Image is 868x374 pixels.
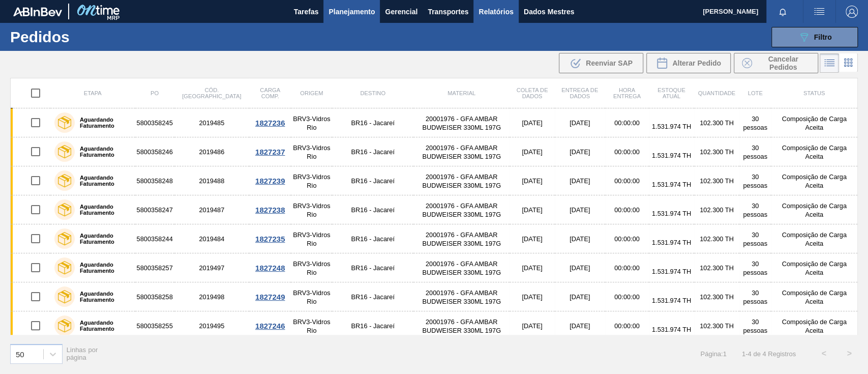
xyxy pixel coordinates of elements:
font: BRV3-Vidros Rio [293,231,331,247]
button: Filtro [771,27,858,47]
font: Cancelar Pedidos [768,55,798,71]
font: BRV3-Vidros Rio [293,144,331,160]
font: 2019486 [199,148,224,156]
font: Status [803,90,825,96]
font: 1827248 [255,264,285,272]
font: 00:00:00 [614,177,640,185]
font: BR16 - Jacareí [351,293,394,301]
font: Página [700,350,721,358]
img: TNhmsLtSVTkK8tSr43FrP2fwEKptu5GPRR3wAAAABJRU5ErkJggg== [13,7,62,16]
font: 20001976 - GFA AMBAR BUDWEISER 330ML 197G [422,202,501,218]
font: BRV3-Vidros Rio [293,289,331,305]
font: [DATE] [570,264,590,272]
font: 1.531.974 TH [652,123,691,130]
font: 00:00:00 [614,235,640,243]
font: Reenviar SAP [586,59,633,67]
font: 1.531.974 TH [652,326,691,333]
div: Cancelar Pedidos em Massa [734,53,818,73]
font: BR16 - Jacareí [351,148,394,156]
font: 5800358248 [137,177,173,185]
font: Hora Entrega [613,87,641,99]
div: Reenviar SAP [559,53,643,73]
font: 1827236 [255,119,285,127]
font: Aguardando Faturamento [80,146,114,158]
font: Composição de Carga Aceita [782,173,846,189]
a: Aguardando Faturamento58003582582019498BRV3-Vidros RioBR16 - Jacareí20001976 - GFA AMBAR BUDWEISE... [11,282,858,311]
font: [DATE] [570,322,590,330]
font: 2019485 [199,119,224,127]
font: BRV3-Vidros Rio [293,318,331,334]
font: 1827246 [255,322,285,330]
font: Registros [768,350,796,358]
font: [DATE] [522,235,542,243]
font: Quantidade [698,90,735,96]
font: 30 pessoas [743,115,767,131]
font: 1.531.974 TH [652,239,691,246]
img: Sair [846,6,858,18]
a: Aguardando Faturamento58003582442019484BRV3-Vidros RioBR16 - Jacareí20001976 - GFA AMBAR BUDWEISE... [11,224,858,253]
font: [DATE] [570,177,590,185]
font: BR16 - Jacareí [351,235,394,243]
font: 20001976 - GFA AMBAR BUDWEISER 330ML 197G [422,260,501,276]
font: Carga Comp. [260,87,280,99]
font: Aguardando Faturamento [80,117,114,129]
font: 1.531.974 TH [652,268,691,275]
font: 5800358257 [137,264,173,272]
font: 4 [747,350,751,358]
font: [DATE] [522,293,542,301]
font: BR16 - Jacareí [351,177,394,185]
font: 50 [16,350,24,358]
font: 20001976 - GFA AMBAR BUDWEISER 330ML 197G [422,115,501,131]
button: Notificações [766,5,799,19]
font: BRV3-Vidros Rio [293,202,331,218]
font: 5800358247 [137,206,173,214]
font: Composição de Carga Aceita [782,318,846,334]
font: 102.300 TH [700,119,734,127]
font: [DATE] [522,264,542,272]
font: Aguardando Faturamento [80,262,114,274]
a: Aguardando Faturamento58003582552019495BRV3-Vidros RioBR16 - Jacareí20001976 - GFA AMBAR BUDWEISE... [11,311,858,340]
font: 102.300 TH [700,293,734,301]
font: Tarefas [294,8,319,16]
font: - [745,350,747,358]
font: 00:00:00 [614,322,640,330]
font: [DATE] [570,148,590,156]
font: BRV3-Vidros Rio [293,115,331,131]
font: PO [151,90,159,96]
font: 1.531.974 TH [652,152,691,159]
font: Coleta de dados [517,87,548,99]
font: Entrega de dados [561,87,598,99]
font: [DATE] [522,148,542,156]
font: 30 pessoas [743,318,767,334]
a: Aguardando Faturamento58003582452019485BRV3-Vidros RioBR16 - Jacareí20001976 - GFA AMBAR BUDWEISE... [11,108,858,137]
font: 5800358244 [137,235,173,243]
font: Gerencial [385,8,417,16]
font: : [721,350,723,358]
font: Pedidos [10,28,70,45]
font: de [753,350,760,358]
font: Dados Mestres [524,8,575,16]
font: 2019498 [199,293,224,301]
font: 30 pessoas [743,289,767,305]
a: Aguardando Faturamento58003582462019486BRV3-Vidros RioBR16 - Jacareí20001976 - GFA AMBAR BUDWEISE... [11,137,858,166]
font: BRV3-Vidros Rio [293,260,331,276]
font: 00:00:00 [614,264,640,272]
font: 30 pessoas [743,202,767,218]
font: Aguardando Faturamento [80,233,114,245]
font: Composição de Carga Aceita [782,202,846,218]
font: Aguardando Faturamento [80,291,114,303]
font: 102.300 TH [700,177,734,185]
font: Aguardando Faturamento [80,175,114,187]
font: [DATE] [522,177,542,185]
font: BR16 - Jacareí [351,264,394,272]
font: Aguardando Faturamento [80,320,114,332]
a: Aguardando Faturamento58003582572019497BRV3-Vidros RioBR16 - Jacareí20001976 - GFA AMBAR BUDWEISE... [11,253,858,282]
font: Material [447,90,475,96]
font: 20001976 - GFA AMBAR BUDWEISER 330ML 197G [422,318,501,334]
font: 20001976 - GFA AMBAR BUDWEISER 330ML 197G [422,289,501,305]
font: Origem [300,90,323,96]
font: 5800358246 [137,148,173,156]
font: [DATE] [570,235,590,243]
font: [DATE] [570,293,590,301]
font: 2019497 [199,264,224,272]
